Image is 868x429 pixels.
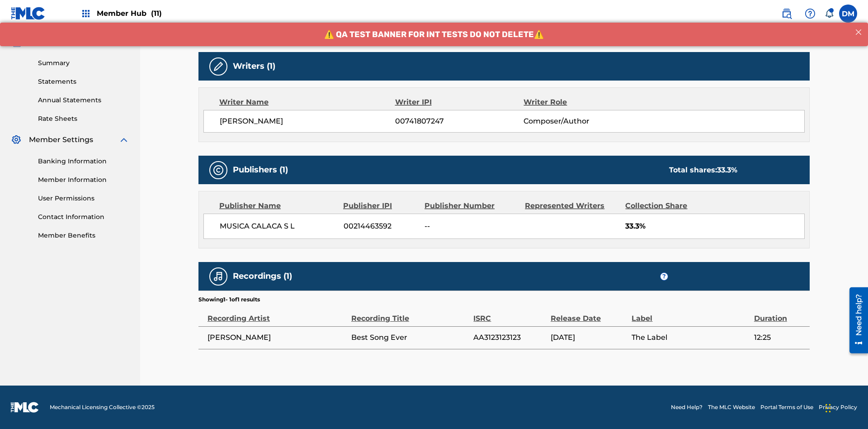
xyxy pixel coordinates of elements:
[351,304,469,324] div: Recording Title
[551,332,627,343] span: [DATE]
[351,332,469,343] span: Best Song Ever
[671,403,703,411] a: Need Help?
[38,231,129,240] a: Member Benefits
[80,8,91,19] img: Top Rightsholders
[632,332,749,343] span: The Label
[473,332,546,343] span: AA3123123123
[233,165,288,175] h5: Publishers (1)
[826,395,831,422] div: Drag
[220,116,395,127] span: [PERSON_NAME]
[38,58,129,68] a: Summary
[233,271,292,281] h5: Recordings (1)
[669,165,737,176] div: Total shares:
[213,165,224,176] img: Publishers
[38,77,129,86] a: Statements
[778,5,796,23] a: Public Search
[38,157,129,166] a: Banking Information
[233,61,275,71] h5: Writers (1)
[38,95,129,105] a: Annual Statements
[760,403,813,411] a: Portal Terms of Use
[38,212,129,222] a: Contact Information
[38,175,129,185] a: Member Information
[50,403,155,411] span: Mechanical Licensing Collective © 2025
[801,5,819,23] div: Help
[11,7,46,20] img: MLC Logo
[632,304,749,324] div: Label
[825,9,834,18] div: Notifications
[708,403,755,411] a: The MLC Website
[717,166,737,174] span: 33.3 %
[660,273,668,280] span: ?
[524,116,641,127] span: Composer/Author
[425,200,518,211] div: Publisher Number
[395,116,524,127] span: 00741807247
[344,221,418,232] span: 00214463592
[11,402,39,413] img: logo
[38,194,129,203] a: User Permissions
[425,221,518,232] span: --
[208,304,347,324] div: Recording Artist
[219,97,395,108] div: Writer Name
[524,97,641,108] div: Writer Role
[97,8,162,19] span: Member Hub
[198,296,260,304] p: Showing 1 - 1 of 1 results
[819,403,857,411] a: Privacy Policy
[625,200,713,211] div: Collection Share
[754,332,805,343] span: 12:25
[343,200,418,211] div: Publisher IPI
[625,221,804,232] span: 33.3%
[781,8,792,19] img: search
[208,332,347,343] span: [PERSON_NAME]
[551,304,627,324] div: Release Date
[395,97,524,108] div: Writer IPI
[219,200,336,211] div: Publisher Name
[151,9,162,18] span: (11)
[843,284,868,358] iframe: Resource Center
[324,7,544,17] span: ⚠️ QA TEST BANNER FOR INT TESTS DO NOT DELETE⚠️
[754,304,805,324] div: Duration
[839,5,857,23] div: User Menu
[220,221,337,232] span: MUSICA CALACA S L
[118,134,129,145] img: expand
[38,114,129,124] a: Rate Sheets
[213,61,224,72] img: Writers
[805,8,816,19] img: help
[823,386,868,429] iframe: Chat Widget
[11,134,22,145] img: Member Settings
[525,200,618,211] div: Represented Writers
[213,271,224,282] img: Recordings
[473,304,546,324] div: ISRC
[29,134,93,145] span: Member Settings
